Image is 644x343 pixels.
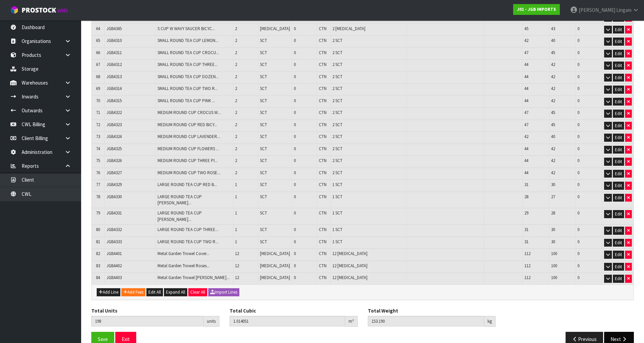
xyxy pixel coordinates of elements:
span: 0 [577,62,579,67]
span: MEDIUM ROUND CUP RED BICY... [158,122,217,128]
span: 0 [294,194,296,200]
span: 44 [524,158,528,163]
span: 0 [294,275,296,280]
span: [MEDICAL_DATA] [260,275,290,280]
span: 0 [577,251,579,256]
button: Expand All [164,288,187,296]
span: JGB4330 [106,194,122,200]
span: 2 [MEDICAL_DATA] [332,26,365,31]
span: 12 [235,275,239,280]
span: 0 [577,74,579,79]
button: Edit [613,134,624,142]
span: 2 [235,146,237,152]
span: 0 [294,227,296,232]
span: 68 [96,74,100,79]
span: CTN [319,158,327,163]
span: [PERSON_NAME] [579,7,615,13]
span: 2 SCT [332,110,342,115]
div: m³ [345,316,358,327]
span: 84 [96,275,100,280]
span: 81 [96,239,100,245]
span: 42 [551,98,555,104]
span: CTN [319,122,327,128]
span: JGB4323 [106,122,122,128]
label: Total Cubic [230,307,256,314]
span: JGB4322 [106,110,122,115]
span: 112 [524,251,530,256]
span: 40 [551,38,555,43]
span: CTN [319,110,327,115]
span: LARGE ROUND TEA CUP [PERSON_NAME]... [158,194,202,206]
span: 2 [235,98,237,104]
span: 69 [96,86,100,91]
span: Metal Garden Trowel Roses... [158,263,210,269]
span: 42 [524,38,528,43]
span: CTN [319,74,327,79]
span: 45 [524,26,528,31]
span: MEDIUM ROUND CUP FLOWERS ... [158,146,219,152]
span: 82 [96,251,100,256]
span: 0 [577,263,579,269]
span: 0 [294,146,296,152]
span: CTN [319,134,327,139]
span: SCT [260,227,267,232]
span: 28 [551,210,555,216]
span: CTN [319,26,327,31]
span: 2 SCT [332,98,342,104]
span: 30 [551,227,555,232]
span: SMALL ROUND TEA CUP TWO R... [158,86,218,91]
span: 0 [294,38,296,43]
img: cube-alt.png [10,6,19,14]
span: 42 [551,62,555,67]
span: LARGE ROUND TEA CUP TWO R... [158,239,218,245]
span: 2 [235,134,237,139]
span: CTN [319,251,327,256]
span: SCT [260,210,267,216]
strong: J01 - JGB IMPORTS [517,6,556,12]
span: JGB4310 [106,38,122,43]
span: 65 [96,38,100,43]
span: 2 SCT [332,170,342,176]
button: Edit [613,227,624,235]
span: 100 [551,251,557,256]
span: 2 [235,26,237,31]
span: SCT [260,74,267,79]
span: 1 [235,210,237,216]
span: 70 [96,98,100,104]
span: CTN [319,86,327,91]
span: 0 [294,50,296,55]
span: CTN [319,170,327,176]
button: Edit [613,26,624,34]
span: 2 [235,62,237,67]
span: MEDIUM ROUND CUP TWO ROSE... [158,170,220,176]
span: JGB4326 [106,158,122,163]
span: 0 [294,182,296,187]
input: Total Units [91,316,204,326]
span: 42 [524,134,528,139]
span: CTN [319,275,327,280]
span: JGB4311 [106,50,122,55]
span: 75 [96,158,100,163]
span: 12 [MEDICAL_DATA] [332,251,367,256]
span: 30 [551,182,555,187]
button: Add Line [97,288,120,296]
span: 0 [577,239,579,245]
button: Edit All [146,288,163,296]
span: 0 [577,158,579,163]
span: 1 SCT [332,239,342,245]
span: 74 [96,146,100,152]
span: LARGE ROUND TEA CUP RED B... [158,182,217,187]
button: Edit [613,251,624,259]
span: 67 [96,62,100,67]
span: SCT [260,86,267,91]
span: JGB4325 [106,146,122,152]
span: 76 [96,170,100,176]
span: 0 [577,134,579,139]
span: JGB4313 [106,74,122,79]
span: 78 [96,194,100,200]
span: CTN [319,239,327,245]
span: CTN [319,38,327,43]
span: CTN [319,98,327,104]
span: 77 [96,182,100,187]
button: Edit [613,263,624,271]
